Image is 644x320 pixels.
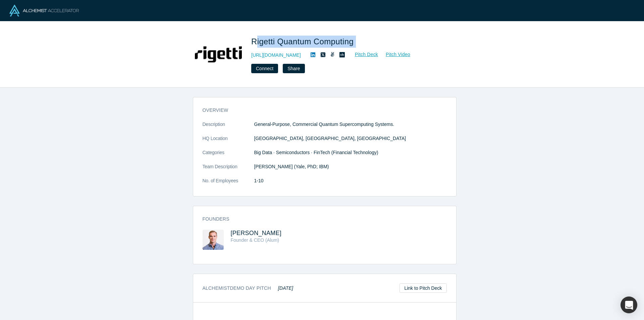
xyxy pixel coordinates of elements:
h3: Founders [203,216,437,223]
dt: Team Description [203,163,254,177]
img: Alchemist Logo [9,5,79,16]
span: Big Data · Semiconductors · FinTech (Financial Technology) [254,150,378,155]
img: Rigetti Quantum Computing's Logo [195,31,242,78]
span: Rigetti Quantum Computing [251,37,356,46]
button: Share [283,64,305,73]
button: Connect [251,64,278,73]
dt: Categories [203,149,254,163]
dt: HQ Location [203,135,254,149]
span: Founder & CEO (Alum) [231,237,279,243]
a: Link to Pitch Deck [399,283,446,293]
dt: Description [203,121,254,135]
dd: [GEOGRAPHIC_DATA], [GEOGRAPHIC_DATA], [GEOGRAPHIC_DATA] [254,135,447,142]
p: [PERSON_NAME] (Yale, PhD; IBM) [254,163,447,170]
img: Chad Rigetti's Profile Image [203,230,224,250]
h3: Alchemist Demo Day Pitch [203,285,293,292]
a: [URL][DOMAIN_NAME] [251,52,301,59]
a: [PERSON_NAME] [231,230,282,236]
dd: 1-10 [254,177,447,184]
em: [DATE] [278,285,293,291]
h3: overview [203,107,437,114]
a: Pitch Video [378,51,411,58]
p: General-Purpose, Commercial Quantum Supercomputing Systems. [254,121,447,128]
dt: No. of Employees [203,177,254,191]
a: Pitch Deck [347,51,378,58]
